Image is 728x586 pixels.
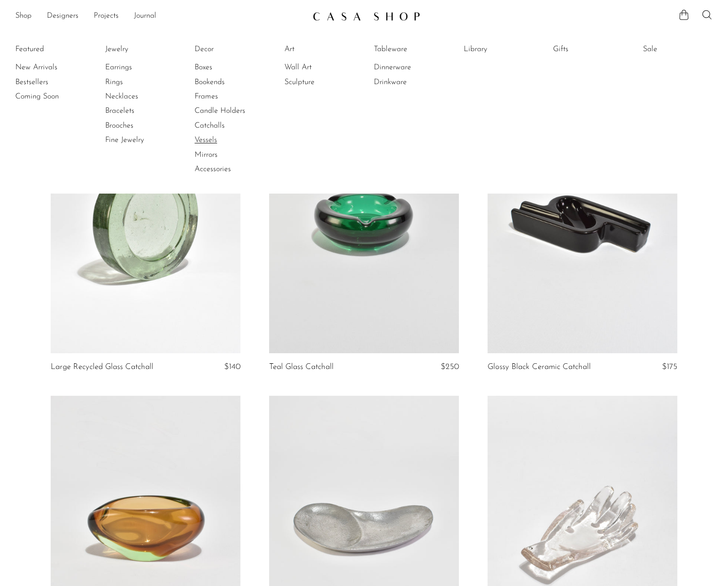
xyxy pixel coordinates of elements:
[553,44,625,54] a: Gifts
[195,42,266,177] ul: Decor
[553,42,625,60] ul: Gifts
[94,10,119,22] a: Projects
[441,363,459,371] span: $250
[284,44,356,54] a: Art
[195,77,266,87] a: Bookends
[105,44,177,54] a: Jewelry
[269,363,334,371] a: Teal Glass Catchall
[374,77,445,87] a: Drinkware
[464,44,535,54] a: Library
[47,10,78,22] a: Designers
[15,8,305,24] ul: NEW HEADER MENU
[643,44,715,54] a: Sale
[374,44,445,54] a: Tableware
[105,120,177,131] a: Brooches
[105,62,177,73] a: Earrings
[105,135,177,145] a: Fine Jewelry
[195,91,266,102] a: Frames
[284,77,356,87] a: Sculpture
[488,363,591,371] a: Glossy Black Ceramic Catchall
[195,135,266,145] a: Vessels
[15,10,32,22] a: Shop
[464,42,535,60] ul: Library
[51,363,153,371] a: Large Recycled Glass Catchall
[105,106,177,116] a: Bracelets
[643,42,715,60] ul: Sale
[374,62,445,73] a: Dinnerware
[15,91,87,102] a: Coming Soon
[105,42,177,148] ul: Jewelry
[195,106,266,116] a: Candle Holders
[134,10,156,22] a: Journal
[374,42,445,89] ul: Tableware
[15,62,87,73] a: New Arrivals
[195,120,266,131] a: Catchalls
[105,91,177,102] a: Necklaces
[284,62,356,73] a: Wall Art
[195,164,266,174] a: Accessories
[224,363,240,371] span: $140
[15,60,87,104] ul: Featured
[662,363,677,371] span: $175
[195,62,266,73] a: Boxes
[284,42,356,89] ul: Art
[195,150,266,160] a: Mirrors
[15,8,305,24] nav: Desktop navigation
[195,44,266,54] a: Decor
[105,77,177,87] a: Rings
[15,77,87,87] a: Bestsellers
